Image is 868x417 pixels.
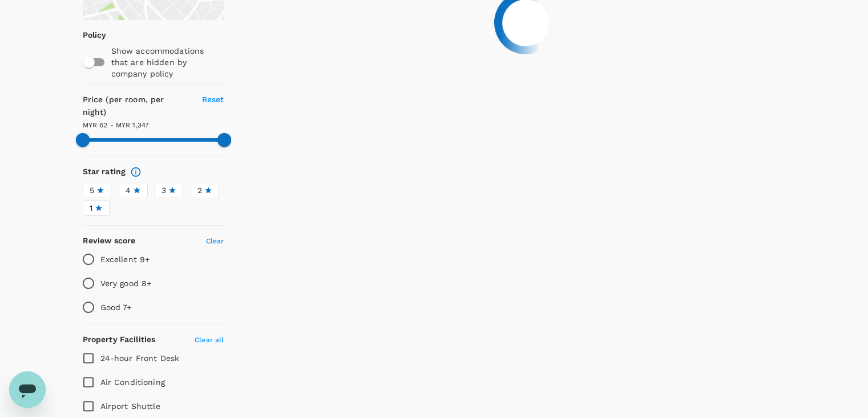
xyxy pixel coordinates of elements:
span: 1 [90,202,92,214]
h6: Review score [83,235,136,247]
p: Excellent 9+ [100,254,150,265]
p: Policy [83,29,90,41]
p: Show accommodations that are hidden by company policy [111,45,223,79]
h6: Property Facilities [83,334,156,346]
span: 2 [197,185,202,197]
span: MYR 62 - MYR 1,347 [83,121,150,129]
p: Good 7+ [100,302,132,313]
iframe: Button to launch messaging window [9,371,46,408]
span: Air Conditioning [100,378,165,387]
span: 5 [90,185,94,197]
svg: Star ratings are awarded to properties to represent the quality of services, facilities, and amen... [130,166,142,178]
h6: Price (per room, per night) [83,94,189,119]
span: Reset [202,95,224,104]
p: Very good 8+ [100,278,152,289]
span: Airport Shuttle [100,402,160,411]
h6: Star rating [83,166,126,178]
span: Clear [206,237,224,245]
span: 3 [162,185,166,197]
span: Clear all [195,336,224,344]
span: 24-hour Front Desk [100,354,180,363]
span: 4 [126,185,131,197]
